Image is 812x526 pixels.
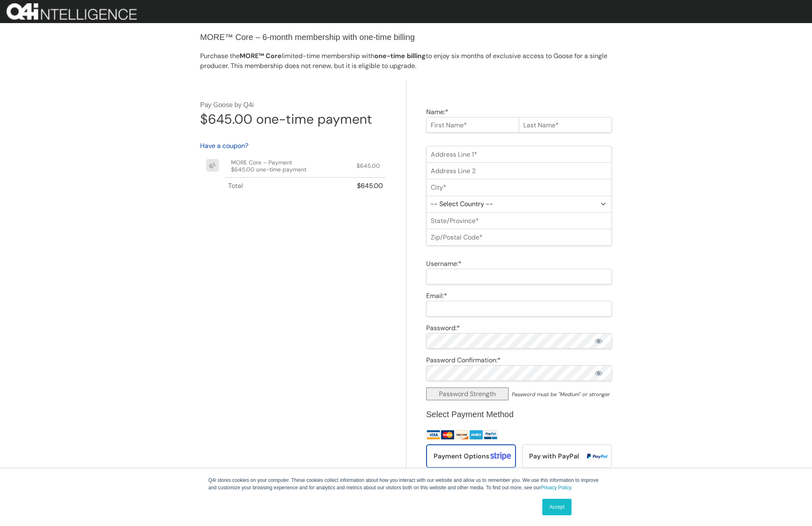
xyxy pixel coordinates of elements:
span: Password Strength [426,387,509,400]
input: Address Line 2 [426,162,612,179]
label: Password:* [426,324,460,332]
div: $645.00 one-time payment [200,110,372,128]
label: Password Confirmation:* [426,356,501,364]
a: Accept [542,499,572,515]
strong: MORE™ Core [240,52,282,60]
img: product.png [206,159,219,171]
img: PayPal Standard [483,428,498,441]
td: $645.00 [339,155,386,177]
a: Have a coupon? [200,141,248,150]
p: MORE Core – Payment [231,159,333,166]
button: Show password [585,365,612,381]
h3: MORE™ Core – 6-month membership with one-time billing [200,31,612,43]
input: Last Name* [519,117,612,133]
button: Show password [585,333,612,349]
strong: one-time billing [374,52,426,60]
input: Address Line 1* [426,146,612,163]
p: Purchase the limited-time membership with to enjoy six months of exclusive access to Goose for a ... [200,51,612,71]
input: Zip/Postal Code* [426,229,612,246]
p: Q4i stores cookies on your computer. These cookies collect information about how you interact wit... [208,477,604,491]
img: Stripe [426,428,483,441]
h3: Pay Goose by Q4i [200,101,386,110]
a: Privacy Policy [541,485,571,491]
p: $645.00 one-time payment [231,166,333,173]
input: First Name* [426,117,519,133]
img: 01202-Q4i-Brand-Design-WH-e1689685925902.png [7,3,137,20]
h3: Select Payment Method [426,409,612,420]
input: City* [426,179,612,196]
th: Total [225,177,339,194]
label: Email:* [426,291,447,300]
input: State/Province* [426,212,612,229]
th: $645.00 [339,177,386,194]
span: Pay with PayPal [529,452,579,460]
span: Payment Options [434,452,489,460]
label: Username:* [426,259,462,268]
em: Password must be "Medium" or stronger [512,391,610,398]
label: Name:* [426,108,448,116]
